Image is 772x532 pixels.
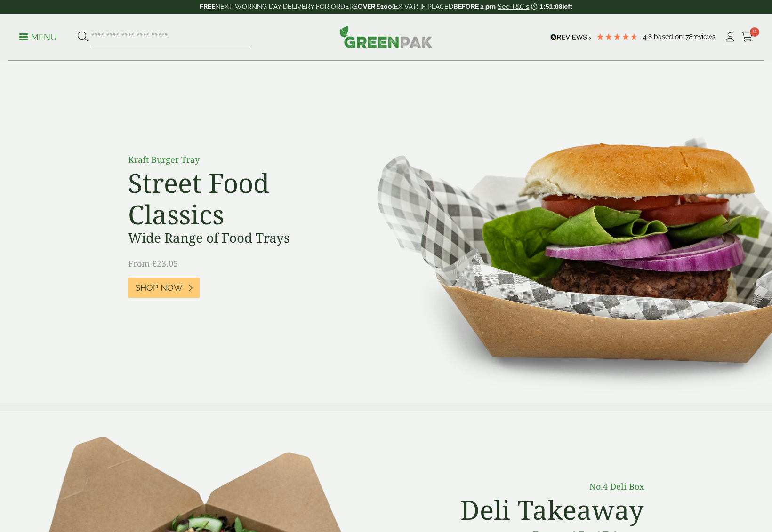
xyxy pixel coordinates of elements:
[498,3,529,10] a: See T&C's
[347,61,772,403] img: Street Food Classics
[453,3,496,10] strong: BEFORE 2 pm
[19,32,57,41] a: Menu
[339,25,433,48] img: GreenPak Supplies
[683,33,692,40] span: 178
[596,32,638,41] div: 4.78 Stars
[19,32,57,43] p: Menu
[128,167,340,230] h2: Street Food Classics
[200,3,215,10] strong: FREE
[358,3,392,10] strong: OVER £100
[741,30,753,44] a: 0
[135,283,183,293] span: Shop Now
[128,230,340,246] h3: Wide Range of Food Trays
[724,32,736,42] i: My Account
[539,3,562,10] span: 1:51:08
[563,3,572,10] span: left
[643,33,654,40] span: 4.8
[741,32,753,42] i: Cart
[128,153,340,166] p: Kraft Burger Tray
[128,258,178,269] span: From £23.05
[128,278,200,298] a: Shop Now
[750,27,759,37] span: 0
[550,34,591,40] img: REVIEWS.io
[439,480,644,493] p: No.4 Deli Box
[692,33,716,40] span: reviews
[654,33,683,40] span: Based on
